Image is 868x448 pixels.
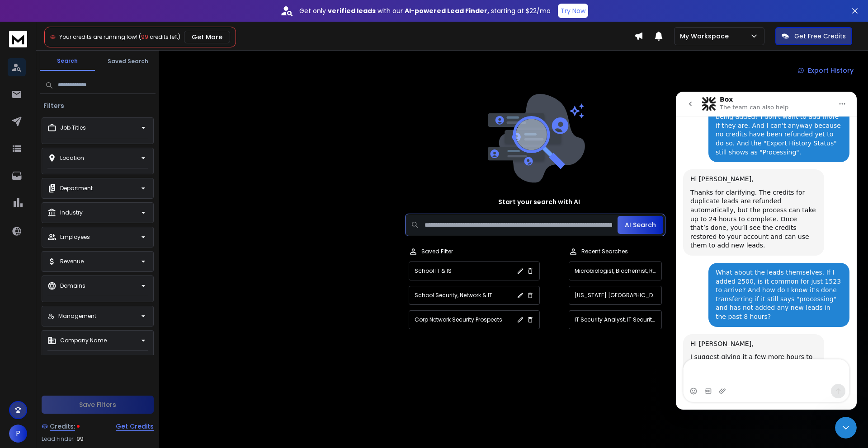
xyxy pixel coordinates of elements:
strong: AI-powered Lead Finder, [405,6,489,15]
h3: Filters [40,101,68,110]
p: Department [60,185,93,192]
button: Upload attachment [43,296,50,303]
button: [US_STATE] [GEOGRAPHIC_DATA], Computer Networking [569,286,662,305]
p: Get Free Credits [794,32,846,41]
button: Gif picker [28,296,36,303]
p: Get only with our starting at $22/mo [299,6,551,15]
button: School IT & IS [409,261,540,280]
button: P [9,425,27,443]
div: I suggest giving it a few more hours to complete. If the leads still don’t show up after that, I’... [14,261,141,296]
button: AI Search [618,216,663,234]
div: What about the leads themselves. If I added 2500, is it common for just 1523 to arrive? And how d... [33,171,174,235]
button: Corp Network Security Prospects [409,310,540,329]
div: Paul says… [7,171,174,243]
span: Your credits are running low! [59,33,137,41]
button: Try Now [558,4,588,18]
p: Revenue [60,258,84,265]
p: Corp Network Security Prospects [415,316,502,323]
p: School IT & IS [415,267,452,275]
p: Location [60,154,84,162]
img: logo [9,31,27,47]
p: Industry [60,209,83,216]
button: Send a message… [155,292,170,307]
h1: Start your search with AI [498,197,580,206]
a: Export History [791,61,861,79]
p: Job Titles [60,124,86,131]
p: IT Security Analyst, IT Security Manager, Chief Information Security Officer, Security Consultant... [575,316,656,323]
button: IT Security Analyst, IT Security Manager, Chief Information Security Officer, Security Consultant... [569,310,662,329]
div: Thanks for clarifying. The credits for duplicate leads are refunded automatically, but the proces... [14,97,141,159]
div: What about the leads themselves. If I added 2500, is it common for just 1523 to arrive? And how d... [40,177,166,230]
button: Saved Search [100,52,156,70]
span: 99 [76,435,84,443]
p: Domains [60,282,85,289]
p: Microbiologist, Biochemist, Research Scientist, Pharmaceutical Researcher, Clinical Researcher, B... [575,267,656,275]
button: Search [40,52,95,71]
p: My Workspace [680,32,732,41]
div: Hi [PERSON_NAME], [14,83,141,92]
img: image [486,94,585,183]
div: Hi [PERSON_NAME], [14,248,141,257]
textarea: Message… [8,268,173,292]
p: Lead Finder: [42,435,75,443]
button: Microbiologist, Biochemist, Research Scientist, Pharmaceutical Researcher, Clinical Researcher, B... [569,261,662,280]
p: [US_STATE] [GEOGRAPHIC_DATA], Computer Networking [575,292,656,299]
span: Credits: [50,422,75,431]
span: 99 [141,33,148,41]
button: Get Free Credits [775,27,852,45]
a: Credits:Get Credits [42,417,154,435]
button: Emoji picker [14,296,21,303]
p: Employees [60,233,90,241]
button: Get More [184,31,230,43]
div: Get Credits [116,422,154,431]
p: Recent Searches [581,248,628,255]
div: Raj says… [7,78,174,171]
iframe: Intercom live chat [835,417,857,439]
p: School Security, Network & IT [415,292,492,299]
p: Try Now [561,6,585,15]
div: Hi [PERSON_NAME],Thanks for clarifying. The credits for duplicate leads are refunded automaticall... [7,78,148,164]
div: Raj says… [7,243,174,322]
span: ( credits left) [139,33,180,41]
p: Company Name [60,337,107,344]
iframe: Intercom live chat [676,92,857,410]
button: School Security, Network & IT [409,286,540,305]
div: Hi [PERSON_NAME],I suggest giving it a few more hours to complete. If the leads still don’t show ... [7,243,148,302]
p: Management [58,313,96,320]
strong: verified leads [328,6,376,15]
p: Saved Filter [421,248,453,255]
